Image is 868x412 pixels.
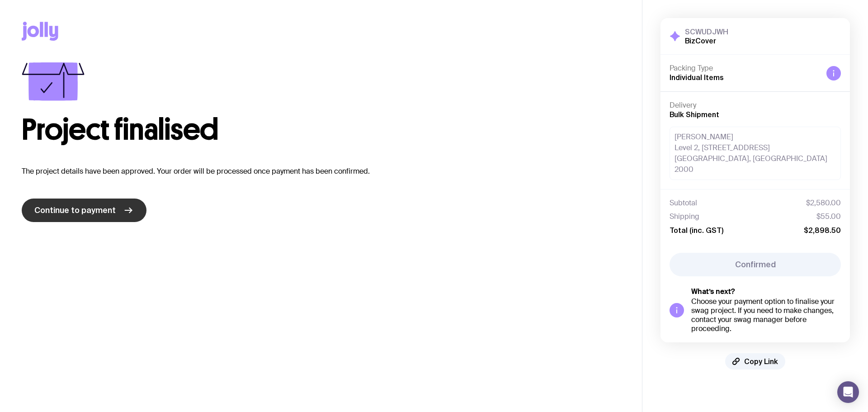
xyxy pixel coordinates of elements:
[691,287,841,296] h5: What’s next?
[670,101,841,110] h4: Delivery
[670,73,724,81] span: Individual Items
[670,226,723,235] span: Total (inc. GST)
[744,357,778,366] span: Copy Link
[685,27,728,36] h3: SCWUDJWH
[816,212,841,221] span: $55.00
[22,115,620,144] h1: Project finalised
[837,381,859,403] div: Open Intercom Messenger
[691,297,841,333] div: Choose your payment option to finalise your swag project. If you need to make changes, contact yo...
[670,212,699,221] span: Shipping
[806,199,841,208] span: $2,580.00
[685,36,728,45] h2: BizCover
[804,226,841,235] span: $2,898.50
[34,205,116,216] span: Continue to payment
[725,353,785,369] button: Copy Link
[670,199,697,208] span: Subtotal
[22,199,146,222] a: Continue to payment
[22,166,620,177] p: The project details have been approved. Your order will be processed once payment has been confir...
[670,64,819,73] h4: Packing Type
[670,127,841,180] div: [PERSON_NAME] Level 2, [STREET_ADDRESS] [GEOGRAPHIC_DATA], [GEOGRAPHIC_DATA] 2000
[670,253,841,276] button: Confirmed
[670,110,719,118] span: Bulk Shipment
